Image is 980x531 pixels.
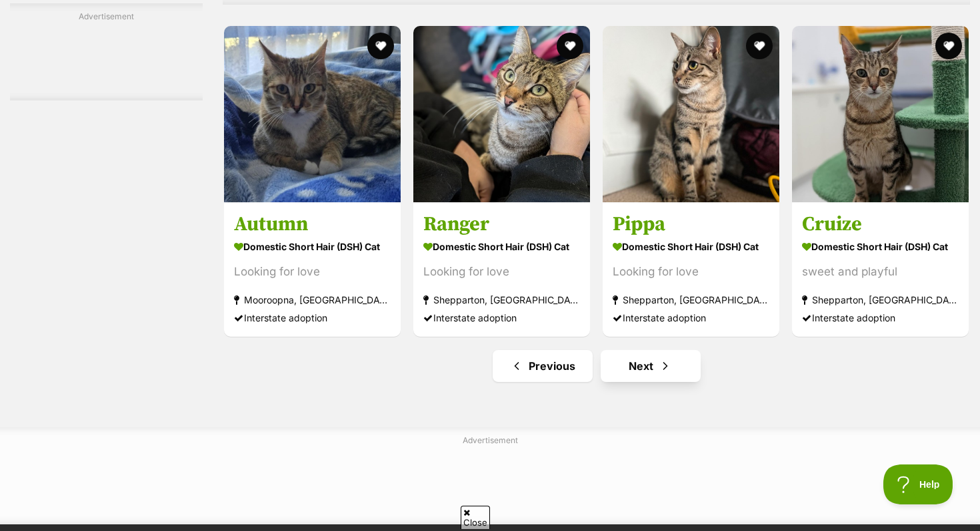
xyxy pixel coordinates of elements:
[883,464,953,504] iframe: Help Scout Beacon - Open
[413,26,590,202] img: Ranger - Domestic Short Hair (DSH) Cat
[423,291,580,309] strong: Shepparton, [GEOGRAPHIC_DATA]
[234,263,391,281] div: Looking for love
[746,33,773,59] button: favourite
[224,26,401,202] img: Autumn - Domestic Short Hair (DSH) Cat
[234,309,391,327] div: Interstate adoption
[603,26,779,202] img: Pippa - Domestic Short Hair (DSH) Cat
[234,237,391,256] strong: Domestic Short Hair (DSH) Cat
[613,263,769,281] div: Looking for love
[367,33,394,59] button: favourite
[613,237,769,256] strong: Domestic Short Hair (DSH) Cat
[423,263,580,281] div: Looking for love
[613,212,769,237] h3: Pippa
[613,309,769,327] div: Interstate adoption
[792,202,969,337] a: Cruize Domestic Short Hair (DSH) Cat sweet and playful Shepparton, [GEOGRAPHIC_DATA] Interstate a...
[802,263,959,281] div: sweet and playful
[802,291,959,309] strong: Shepparton, [GEOGRAPHIC_DATA]
[601,350,701,382] a: Next page
[423,309,580,327] div: Interstate adoption
[223,350,970,382] nav: Pagination
[423,212,580,237] h3: Ranger
[792,26,969,202] img: Cruize - Domestic Short Hair (DSH) Cat
[613,291,769,309] strong: Shepparton, [GEOGRAPHIC_DATA]
[234,291,391,309] strong: Mooroopna, [GEOGRAPHIC_DATA]
[802,237,959,256] strong: Domestic Short Hair (DSH) Cat
[224,202,401,337] a: Autumn Domestic Short Hair (DSH) Cat Looking for love Mooroopna, [GEOGRAPHIC_DATA] Interstate ado...
[413,202,590,337] a: Ranger Domestic Short Hair (DSH) Cat Looking for love Shepparton, [GEOGRAPHIC_DATA] Interstate ad...
[461,506,490,529] span: Close
[557,33,583,59] button: favourite
[935,33,962,59] button: favourite
[802,212,959,237] h3: Cruize
[802,309,959,327] div: Interstate adoption
[10,3,203,100] div: Advertisement
[423,237,580,256] strong: Domestic Short Hair (DSH) Cat
[234,212,391,237] h3: Autumn
[603,202,779,337] a: Pippa Domestic Short Hair (DSH) Cat Looking for love Shepparton, [GEOGRAPHIC_DATA] Interstate ado...
[493,350,593,382] a: Previous page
